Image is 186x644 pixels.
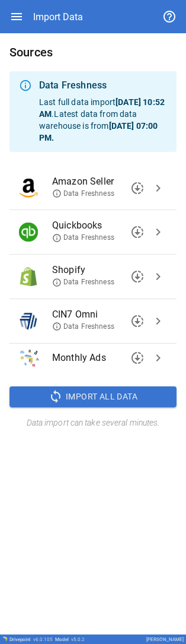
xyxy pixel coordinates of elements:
span: downloading [130,225,145,239]
img: CIN7 Omni [19,312,38,331]
img: Shopify [19,267,38,286]
span: Data Freshness [52,322,114,332]
b: [DATE] 07:00 PM . [39,121,158,142]
span: chevron_right [151,314,165,328]
img: Monthly Ads [19,348,40,367]
div: Import Data [33,11,83,23]
div: Data Freshness [39,78,167,93]
span: v 5.0.2 [71,637,85,642]
span: Data Freshness [52,233,114,243]
span: Import All Data [66,389,137,404]
div: Drivepoint [9,637,53,642]
img: Drivepoint [2,636,7,641]
span: chevron_right [151,269,165,284]
img: Quickbooks [19,223,38,242]
span: Data Freshness [52,189,114,199]
span: chevron_right [151,181,165,195]
p: Last full data import . Latest data from data warehouse is from [39,96,167,144]
span: downloading [130,181,145,195]
span: Data Freshness [52,277,114,287]
span: chevron_right [151,351,165,365]
span: Amazon Seller [52,175,148,189]
button: Import All Data [9,386,177,408]
h6: Data import can take several minutes. [9,417,177,430]
span: sync [49,389,63,404]
span: downloading [130,314,145,328]
span: CIN7 Omni [52,307,148,322]
span: downloading [130,269,145,284]
div: [PERSON_NAME] [146,637,184,642]
b: [DATE] 10:52 AM [39,97,165,119]
h6: Sources [9,43,177,62]
div: Model [55,637,85,642]
span: downloading [130,351,145,365]
span: Shopify [52,263,148,277]
span: Monthly Ads [52,351,148,365]
span: Quickbooks [52,218,148,233]
img: Amazon Seller [19,179,38,198]
span: v 6.0.105 [33,637,53,642]
span: chevron_right [151,225,165,239]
